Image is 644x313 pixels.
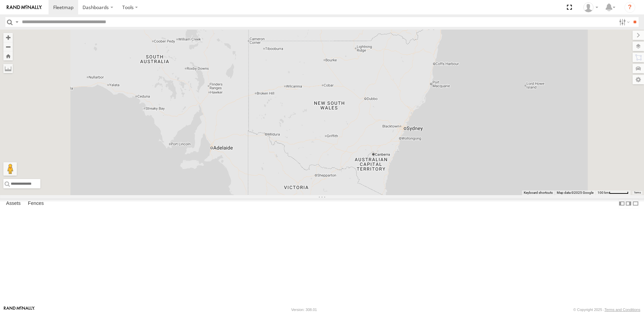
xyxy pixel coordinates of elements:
label: Map Settings [633,75,644,84]
img: rand-logo.svg [7,5,42,10]
label: Search Filter Options [616,17,631,27]
label: Dock Summary Table to the Left [618,198,625,208]
label: Measure [3,64,13,73]
button: Keyboard shortcuts [524,190,553,195]
button: Zoom out [3,42,13,51]
button: Zoom Home [3,51,13,60]
button: Map Scale: 100 km per 54 pixels [595,190,631,195]
div: © Copyright 2025 - [573,308,640,312]
label: Fences [25,199,47,208]
a: Terms (opens in new tab) [634,191,641,194]
span: Map data ©2025 Google [557,191,593,194]
button: Zoom in [3,33,13,42]
label: Hide Summary Table [632,198,639,208]
label: Dock Summary Table to the Right [625,198,632,208]
a: Terms and Conditions [605,308,640,312]
i: ? [624,2,635,13]
span: 100 km [598,191,609,194]
a: Visit our Website [4,306,35,313]
label: Search Query [14,17,20,27]
button: Drag Pegman onto the map to open Street View [3,162,17,176]
label: Assets [3,199,24,208]
div: Version: 308.01 [291,308,317,312]
div: Trevor Jensen [581,2,601,12]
